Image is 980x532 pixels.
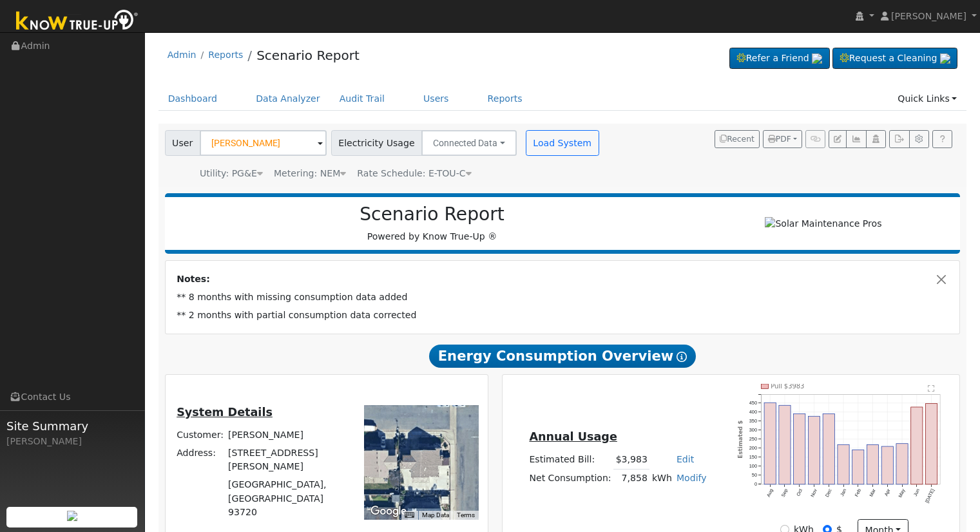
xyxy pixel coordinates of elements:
[527,451,613,470] td: Estimated Bill:
[940,53,950,64] img: retrieve
[677,352,687,362] i: Show Help
[749,463,757,469] text: 100
[175,444,226,476] td: Address:
[794,413,805,484] rect: onclick=""
[715,130,760,148] button: Recent
[825,488,834,498] text: Dec
[175,307,951,325] td: ** 2 months with partial consumption data corrected
[256,48,360,63] a: Scenario Report
[729,48,830,70] a: Refer a Friend
[749,454,757,460] text: 150
[796,488,804,497] text: Oct
[10,7,145,36] img: Know True-Up
[175,426,226,444] td: Customer:
[357,168,471,178] span: Alias: HETOUC
[529,430,617,443] u: Annual Usage
[414,87,459,111] a: Users
[175,289,951,307] td: ** 8 months with missing consumption data added
[405,511,414,520] button: Keyboard shortcuts
[613,469,649,488] td: 7,858
[330,87,394,111] a: Audit Trail
[738,421,744,459] text: Estimated $
[838,444,850,484] rect: onclick=""
[846,130,866,148] button: Multi-Series Graph
[457,511,475,518] a: Terms (opens in new tab)
[200,167,263,180] div: Utility: PG&E
[67,511,77,521] img: retrieve
[526,130,599,156] button: Load System
[932,130,952,148] a: Help Link
[6,417,138,435] span: Site Summary
[854,488,863,498] text: Feb
[677,454,694,464] a: Edit
[840,488,848,498] text: Jan
[765,217,881,231] img: Solar Maintenance Pros
[177,406,273,419] u: System Details
[889,130,909,148] button: Export Interval Data
[812,53,822,64] img: retrieve
[478,87,532,111] a: Reports
[853,450,865,485] rect: onclick=""
[909,130,929,148] button: Settings
[771,383,805,390] text: Pull $3983
[888,87,966,111] a: Quick Links
[367,503,410,520] img: Google
[177,274,210,284] strong: Notes:
[749,418,757,424] text: 350
[422,511,449,520] button: Map Data
[829,130,847,148] button: Edit User
[749,400,757,406] text: 450
[226,476,347,521] td: [GEOGRAPHIC_DATA], [GEOGRAPHIC_DATA] 93720
[226,444,347,476] td: [STREET_ADDRESS][PERSON_NAME]
[780,488,789,499] text: Sep
[429,345,696,368] span: Energy Consumption Overview
[935,272,948,286] button: Close
[749,427,757,433] text: 300
[749,436,757,442] text: 250
[898,488,907,499] text: May
[749,445,757,451] text: 200
[6,435,138,448] div: [PERSON_NAME]
[168,50,197,60] a: Admin
[884,488,892,497] text: Apr
[208,50,243,60] a: Reports
[226,426,347,444] td: [PERSON_NAME]
[178,204,686,225] h2: Scenario Report
[171,204,693,243] div: Powered by Know True-Up ®
[749,409,757,415] text: 400
[823,413,835,484] rect: onclick=""
[928,385,936,392] text: 
[832,48,957,70] a: Request a Cleaning
[613,451,649,470] td: $3,983
[764,403,776,484] rect: onclick=""
[246,87,330,111] a: Data Analyzer
[779,405,791,484] rect: onclick=""
[677,473,707,483] a: Modify
[763,130,802,148] button: PDF
[765,488,774,499] text: Aug
[897,444,908,484] rect: onclick=""
[159,87,227,111] a: Dashboard
[421,130,517,156] button: Connected Data
[331,130,422,156] span: Electricity Usage
[768,135,791,144] span: PDF
[367,503,410,520] a: Open this area in Google Maps (opens a new window)
[527,469,613,488] td: Net Consumption:
[867,444,879,484] rect: onclick=""
[912,407,923,484] rect: onclick=""
[866,130,886,148] button: Login As
[882,446,894,484] rect: onclick=""
[809,416,820,484] rect: onclick=""
[913,488,921,498] text: Jun
[200,130,327,156] input: Select a User
[274,167,346,180] div: Metering: NEM
[810,488,819,498] text: Nov
[165,130,200,156] span: User
[649,469,674,488] td: kWh
[754,481,757,487] text: 0
[869,488,878,498] text: Mar
[927,403,938,484] rect: onclick=""
[891,11,966,21] span: [PERSON_NAME]
[925,488,936,504] text: [DATE]
[752,472,757,478] text: 50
